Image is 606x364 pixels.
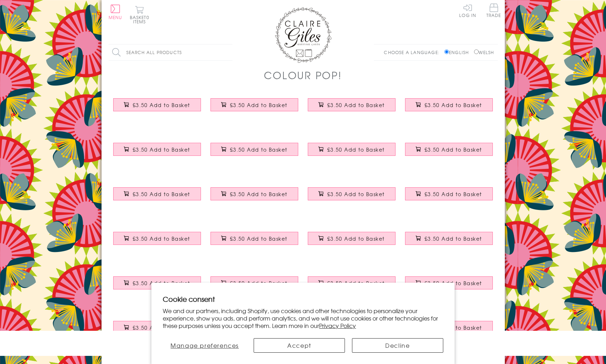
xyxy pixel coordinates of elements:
h1: Colour POP! [264,68,342,82]
span: £3.50 Add to Basket [327,190,385,198]
button: £3.50 Add to Basket [113,321,201,334]
span: £3.50 Add to Basket [327,235,385,242]
a: Birthday Card, Pink Shapes, Happy Birthday, text foiled in shiny gold £3.50 Add to Basket [303,182,400,212]
a: Birthday Card, Colour Bolt, Happy Birthday, text foiled in shiny gold £3.50 Add to Basket [109,93,206,123]
a: Birthday Card, Daddy Blue Stars, Happy Birthday Daddy, text foiled in shiny gold £3.50 Add to Basket [206,271,303,301]
button: £3.50 Add to Basket [210,98,298,111]
a: Birthday Card, Dark Pink Stars, Happy Birthday, text foiled in shiny gold £3.50 Add to Basket [109,182,206,212]
h2: Cookie consent [163,294,443,304]
label: Welsh [474,49,494,55]
span: 0 items [133,14,149,25]
span: Trade [486,4,501,17]
a: Birthday Card, Dots, Happy Birthday, text foiled in shiny gold £3.50 Add to Basket [303,137,400,168]
span: £3.50 Add to Basket [230,190,288,198]
span: £3.50 Add to Basket [133,190,190,198]
a: Birthday Card, Stars, Happy Birthday, text foiled in shiny gold £3.50 Add to Basket [206,182,303,212]
span: £3.50 Add to Basket [327,101,385,108]
button: £3.50 Add to Basket [113,276,201,289]
span: £3.50 Add to Basket [425,146,482,153]
span: £3.50 Add to Basket [327,280,385,287]
p: Choose a language: [384,49,443,55]
span: £3.50 Add to Basket [133,280,190,287]
a: Birthday Card, Paper Planes, Happy Birthday, text foiled in shiny gold £3.50 Add to Basket [206,137,303,168]
button: £3.50 Add to Basket [210,143,298,156]
span: £3.50 Add to Basket [133,101,190,108]
span: £3.50 Add to Basket [425,280,482,287]
button: £3.50 Add to Basket [210,187,298,200]
span: £3.50 Add to Basket [230,101,288,108]
label: English [444,49,472,55]
button: £3.50 Add to Basket [405,187,493,200]
button: Manage preferences [163,338,247,353]
a: Birthday Card, Mam Colourful Dots, Happy Birthday Mam, text foiled in shiny gold £3.50 Add to Basket [109,271,206,301]
a: Birthday Card, Mummy Pink Stars, Happy Birthday Mummy, text foiled in shiny gold £3.50 Add to Basket [303,271,400,301]
input: Welsh [474,49,479,54]
a: Birthday Card, Dad Paper Planes, Happy Birthday Dad, text foiled in shiny gold £3.50 Add to Basket [303,227,400,257]
button: £3.50 Add to Basket [308,98,396,111]
input: Search [225,45,232,60]
button: £3.50 Add to Basket [113,143,201,156]
button: £3.50 Add to Basket [405,276,493,289]
span: £3.50 Add to Basket [133,324,190,331]
button: £3.50 Add to Basket [113,98,201,111]
span: £3.50 Add to Basket [425,235,482,242]
a: Trade [486,4,501,19]
span: £3.50 Add to Basket [230,146,288,153]
button: £3.50 Add to Basket [308,232,396,245]
a: Birthday Card, Flowers, Happy Birthday, text foiled in shiny gold £3.50 Add to Basket [400,182,498,212]
a: Birthday Card, Wife Pink Stars, Happy Birthday Wife, text foiled in shiny gold £3.50 Add to Basket [206,227,303,257]
a: Birthday Card, Blue Stars, Happy Birthday, text foiled in shiny gold £3.50 Add to Basket [303,93,400,123]
button: £3.50 Add to Basket [308,143,396,156]
a: Log In [459,4,476,17]
a: Birthday Card, Colour Stars, Happy Birthday, text foiled in shiny gold £3.50 Add to Basket [400,137,498,168]
a: Birthday Card, Husband Yellow Chevrons, text foiled in shiny gold £3.50 Add to Basket [109,227,206,257]
a: Privacy Policy [319,321,356,330]
button: £3.50 Add to Basket [210,232,298,245]
button: Menu [109,5,122,19]
span: £3.50 Add to Basket [133,235,190,242]
span: Manage preferences [171,341,239,350]
input: Search all products [109,45,232,60]
span: £3.50 Add to Basket [425,101,482,108]
button: £3.50 Add to Basket [405,232,493,245]
button: Basket0 items [130,6,149,24]
input: English [444,49,449,54]
button: £3.50 Add to Basket [210,276,298,289]
p: We and our partners, including Shopify, use cookies and other technologies to personalize your ex... [163,307,443,329]
span: £3.50 Add to Basket [425,190,482,198]
button: £3.50 Add to Basket [405,143,493,156]
span: Menu [109,14,122,20]
a: Birthday Card, Colour Diamonds, Happy Birthday, text foiled in shiny gold £3.50 Add to Basket [109,137,206,168]
button: £3.50 Add to Basket [113,187,201,200]
button: £3.50 Add to Basket [308,276,396,289]
a: Birthday Card, Leaves, Happy Birthday, text foiled in shiny gold £3.50 Add to Basket [206,93,303,123]
span: £3.50 Add to Basket [230,235,288,242]
a: Birthday Card, Star Boyfriend, text foiled in shiny gold £3.50 Add to Basket [400,271,498,301]
button: Decline [352,338,443,353]
a: Birthday Card, Son Footballers, Happy Birthday Son, text foiled in shiny gold £3.50 Add to Basket [109,316,206,346]
span: £3.50 Add to Basket [133,146,190,153]
a: Birthday Card, Mum Pink Flowers, Happy Birthday Mum, text foiled in shiny gold £3.50 Add to Basket [400,227,498,257]
button: £3.50 Add to Basket [308,187,396,200]
span: £3.50 Add to Basket [327,146,385,153]
button: £3.50 Add to Basket [405,98,493,111]
img: Claire Giles Greetings Cards [275,7,331,63]
span: £3.50 Add to Basket [230,280,288,287]
button: Accept [254,338,345,353]
button: £3.50 Add to Basket [113,232,201,245]
a: Birthday Card, Pink Stars, Happy Birthday, text foiled in shiny gold £3.50 Add to Basket [400,93,498,123]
